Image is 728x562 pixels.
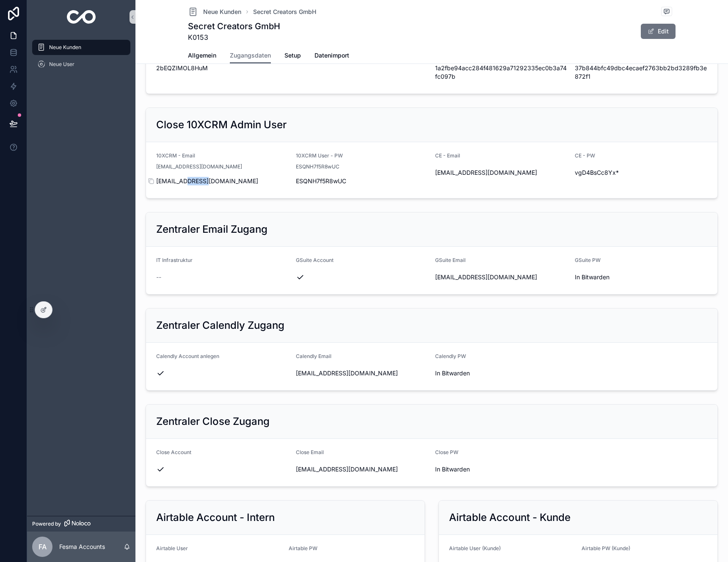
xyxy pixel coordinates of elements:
[435,55,568,81] span: patPhGvJkFzwFVLZF.606e831caec39105db3e1a2fbe94acc284f481629a71292335ec0b3a74fc097b
[435,465,568,474] span: In Bitwarden
[156,118,287,132] h2: Close 10XCRM Admin User
[39,542,47,552] span: FA
[296,177,429,185] span: ESQNH7f5R8wUC
[296,152,343,159] span: 10XCRM User - PW
[449,545,501,551] span: Airtable User (Kunde)
[49,44,81,51] span: Neue Kunden
[156,449,191,455] span: Close Account
[449,511,571,524] h2: Airtable Account - Kunde
[575,168,708,177] span: vgD4BsCc8Yx*
[156,511,275,524] h2: Airtable Account - Intern
[435,152,460,159] span: CE - Email
[188,20,280,32] h1: Secret Creators GmbH
[32,521,61,527] span: Powered by
[435,257,466,263] span: GSuite Email
[32,40,130,55] a: Neue Kunden
[575,152,595,159] span: CE - PW
[284,48,301,65] a: Setup
[156,257,193,263] span: IT Infrastruktur
[230,51,271,60] span: Zugangsdaten
[203,8,241,16] span: Neue Kunden
[156,545,188,551] span: Airtable User
[284,51,301,60] span: Setup
[67,10,96,24] img: App logo
[253,8,316,16] a: Secret Creators GmbH
[156,223,267,236] h2: Zentraler Email Zugang
[156,177,289,185] span: [EMAIL_ADDRESS][DOMAIN_NAME]
[435,449,458,455] span: Close PW
[575,273,708,281] span: In Bitwarden
[156,353,219,359] span: Calendly Account anlegen
[289,545,317,551] span: Airtable PW
[296,353,331,359] span: Calendly Email
[435,353,466,359] span: Calendly PW
[27,34,135,83] div: scrollable content
[188,48,216,65] a: Allgemein
[435,168,568,177] span: [EMAIL_ADDRESS][DOMAIN_NAME]
[32,57,130,72] a: Neue User
[575,55,708,81] span: patKchtgLVq1k37yr.224fb7f8d212e0583a2f3037b844bfc49dbc4ecaef2763bb2bd3289fb3e872f1
[156,163,242,170] span: [EMAIL_ADDRESS][DOMAIN_NAME]
[435,273,568,281] span: [EMAIL_ADDRESS][DOMAIN_NAME]
[156,55,289,72] span: api_4Mgr6XmAn4vNbIDEmLOq3c.5sAR6ZCUH2bEQZIMOL8HuM
[156,152,195,159] span: 10XCRM - Email
[296,369,429,377] span: [EMAIL_ADDRESS][DOMAIN_NAME]
[314,51,349,60] span: Datenimport
[641,24,676,39] button: Edit
[59,543,105,551] p: Fesma Accounts
[296,465,429,474] span: [EMAIL_ADDRESS][DOMAIN_NAME]
[156,319,284,332] h2: Zentraler Calendly Zugang
[156,273,161,281] span: --
[314,48,349,65] a: Datenimport
[188,51,216,60] span: Allgemein
[575,257,601,263] span: GSuite PW
[188,7,241,17] a: Neue Kunden
[582,545,630,551] span: Airtable PW (Kunde)
[188,32,280,42] span: K0153
[230,48,271,64] a: Zugangsdaten
[27,516,135,532] a: Powered by
[296,257,334,263] span: GSuite Account
[435,369,568,377] span: In Bitwarden
[49,61,74,68] span: Neue User
[156,415,270,428] h2: Zentraler Close Zugang
[296,163,339,170] span: ESQNH7f5R8wUC
[296,449,324,455] span: Close Email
